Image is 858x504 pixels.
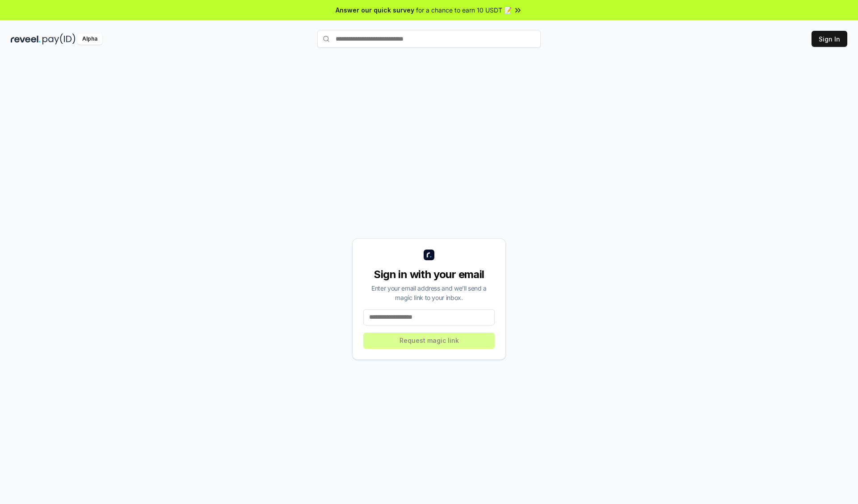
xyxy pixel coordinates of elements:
img: pay_id [42,33,76,45]
span: for a chance to earn 10 USDT 📝 [416,5,512,15]
button: Sign In [812,31,847,47]
img: logo_small [424,250,434,260]
div: Enter your email address and we’ll send a magic link to your inbox. [363,283,495,302]
div: Sign in with your email [363,267,495,282]
div: Alpha [77,33,102,45]
img: reveel_dark [11,33,41,45]
span: Answer our quick survey [336,5,414,15]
